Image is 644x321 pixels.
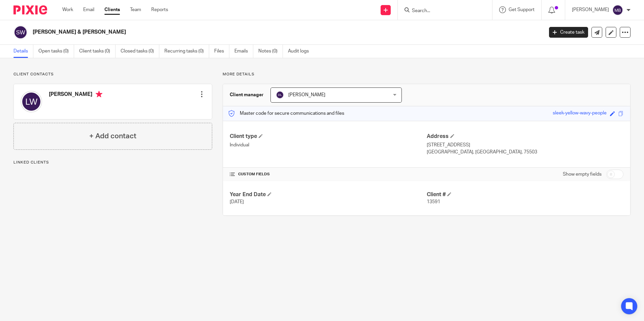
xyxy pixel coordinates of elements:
a: Recurring tasks (0) [164,45,209,58]
p: Master code for secure communications and files [228,110,344,117]
img: svg%3E [21,91,42,112]
label: Show empty fields [563,171,602,178]
h4: CUSTOM FIELDS [230,172,426,177]
input: Search [411,8,472,14]
div: sleek-yellow-wavy-people [553,110,607,117]
h4: Address [427,133,623,140]
a: Audit logs [288,45,314,58]
img: svg%3E [612,5,623,15]
p: Linked clients [13,160,212,165]
p: More details [223,72,631,77]
p: Client contacts [13,72,212,77]
h4: [PERSON_NAME] [49,91,102,99]
p: [PERSON_NAME] [572,6,609,13]
a: Clients [104,6,120,13]
span: 13591 [427,200,440,204]
h2: [PERSON_NAME] & [PERSON_NAME] [33,29,438,36]
a: Notes (0) [258,45,283,58]
p: [GEOGRAPHIC_DATA], [GEOGRAPHIC_DATA], 75503 [427,149,623,155]
a: Client tasks (0) [79,45,116,58]
img: svg%3E [276,91,284,99]
h3: Client manager [230,92,264,98]
img: Pixie [13,5,47,14]
p: Individual [230,142,426,148]
img: svg%3E [13,25,28,39]
a: Files [214,45,229,58]
h4: Year End Date [230,191,426,198]
span: [PERSON_NAME] [288,93,325,97]
a: Reports [151,6,168,13]
h4: Client type [230,133,426,140]
h4: + Add contact [89,131,136,141]
h4: Client # [427,191,623,198]
span: Get Support [509,7,535,12]
a: Work [62,6,73,13]
p: [STREET_ADDRESS] [427,142,623,148]
a: Closed tasks (0) [121,45,159,58]
a: Team [130,6,141,13]
span: [DATE] [230,200,244,204]
a: Details [13,45,33,58]
a: Email [83,6,94,13]
a: Create task [549,27,588,38]
a: Open tasks (0) [38,45,74,58]
a: Emails [234,45,253,58]
i: Primary [96,91,102,98]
